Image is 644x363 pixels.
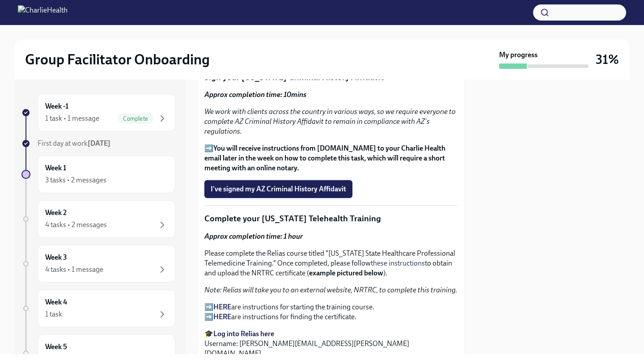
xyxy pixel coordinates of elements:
h3: 31% [596,51,619,68]
strong: example pictured below [309,269,383,277]
strong: You will receive instructions from [DOMAIN_NAME] to your Charlie Health email later in the week o... [204,144,445,172]
span: I've signed my AZ Criminal History Affidavit [211,185,346,194]
button: I've signed my AZ Criminal History Affidavit [204,180,352,198]
div: 4 tasks • 1 message [45,265,103,274]
strong: Approx completion time: 1 hour [204,232,303,241]
p: Complete your [US_STATE] Telehealth Training [204,213,458,224]
em: We work with clients across the country in various ways, so we require everyone to complete AZ Cr... [204,107,456,135]
p: ➡️ [204,144,458,173]
span: Complete [118,115,153,122]
em: Note: Relias will take you to an external website, NRTRC, to complete this training. [204,286,458,294]
h2: Group Facilitator Onboarding [25,51,210,68]
p: ➡️ are instructions for starting the training course. ➡️ are instructions for finding the certifi... [204,302,458,322]
h6: Week 1 [45,163,66,173]
span: First day at work [38,139,110,148]
div: 1 task • 1 message [45,114,99,123]
div: 3 tasks • 2 messages [45,175,106,185]
a: Week 13 tasks • 2 messages [21,156,175,193]
a: Week -11 task • 1 messageComplete [21,94,175,131]
a: Week 41 task [21,290,175,327]
a: Week 24 tasks • 2 messages [21,200,175,238]
h6: Week 4 [45,297,67,307]
img: CharlieHealth [18,5,68,20]
div: 1 task [45,309,62,319]
a: Week 34 tasks • 1 message [21,245,175,283]
strong: [DATE] [88,139,110,148]
div: 4 tasks • 2 messages [45,220,107,230]
strong: Approx completion time: 10mins [204,90,306,99]
p: Please complete the Relias course titled "[US_STATE] State Healthcare Professional Telemedicine T... [204,249,458,278]
a: these instructions [371,259,425,267]
h6: Week -1 [45,101,68,111]
a: First day at work[DATE] [21,139,175,148]
h6: Week 2 [45,208,67,218]
a: Log into Relias here [213,329,274,338]
h6: Week 5 [45,342,67,352]
a: HERE [213,303,231,311]
h6: Week 3 [45,253,67,262]
a: HERE [213,312,231,321]
strong: My progress [499,50,538,60]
